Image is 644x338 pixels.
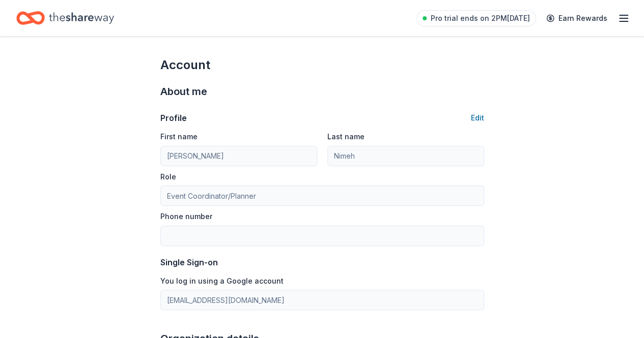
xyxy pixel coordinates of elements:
label: Phone number [160,211,212,222]
div: Account [160,57,484,73]
div: Profile [160,112,187,124]
span: Pro trial ends on 2PM[DATE] [431,12,530,24]
button: Edit [471,112,484,124]
a: Earn Rewards [540,9,613,27]
label: Last name [327,132,365,142]
div: Single Sign-on [160,256,484,268]
a: Pro trial ends on 2PM[DATE] [416,10,536,26]
a: Home [16,6,114,30]
div: About me [160,83,484,100]
label: Role [160,172,176,182]
label: First name [160,132,198,142]
label: You log in using a Google account [160,276,284,286]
